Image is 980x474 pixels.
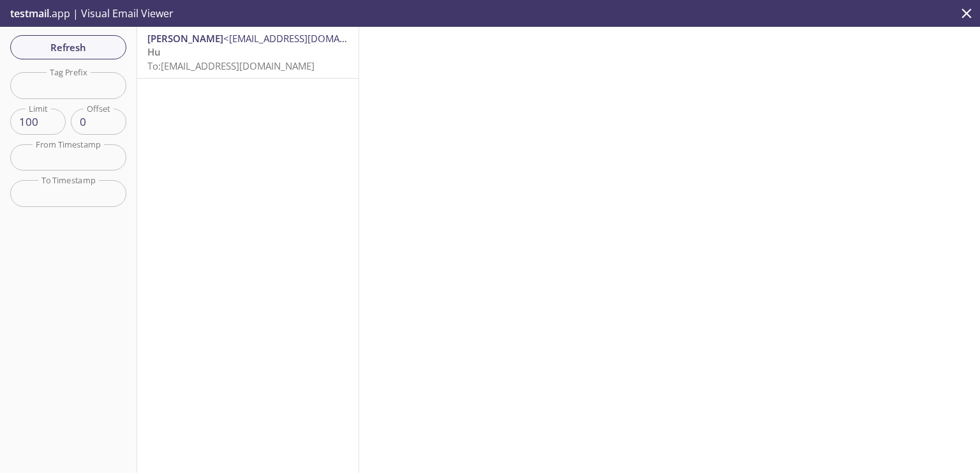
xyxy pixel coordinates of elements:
[20,39,116,56] span: Refresh
[10,35,126,59] button: Refresh
[147,45,161,58] span: Hu
[10,6,49,20] span: testmail
[147,32,223,45] span: [PERSON_NAME]
[147,59,315,72] span: To: [EMAIL_ADDRESS][DOMAIN_NAME]
[137,27,359,79] nav: emails
[137,27,359,78] div: [PERSON_NAME]<[EMAIL_ADDRESS][DOMAIN_NAME]>HuTo:[EMAIL_ADDRESS][DOMAIN_NAME]
[223,32,389,45] span: <[EMAIL_ADDRESS][DOMAIN_NAME]>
